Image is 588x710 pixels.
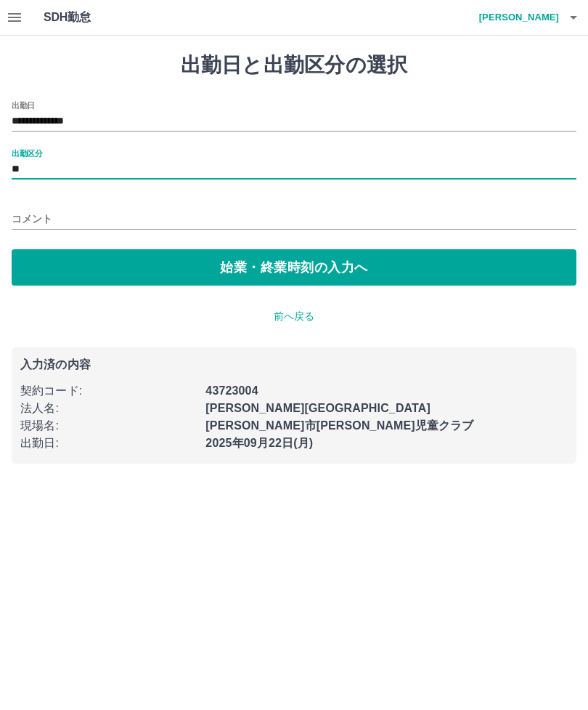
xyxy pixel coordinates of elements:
b: [PERSON_NAME]市[PERSON_NAME]児童クラブ [205,419,473,432]
h1: 出勤日と出勤区分の選択 [12,53,576,78]
p: 現場名 : [20,417,197,435]
p: 入力済の内容 [20,359,568,371]
b: 43723004 [205,384,258,397]
b: 2025年09月22日(月) [205,437,313,449]
button: 始業・終業時刻の入力へ [12,249,576,286]
label: 出勤日 [12,100,35,110]
label: 出勤区分 [12,148,42,158]
p: 前へ戻る [12,309,576,324]
p: 出勤日 : [20,435,197,452]
p: 法人名 : [20,400,197,417]
p: 契約コード : [20,382,197,400]
b: [PERSON_NAME][GEOGRAPHIC_DATA] [205,402,430,414]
